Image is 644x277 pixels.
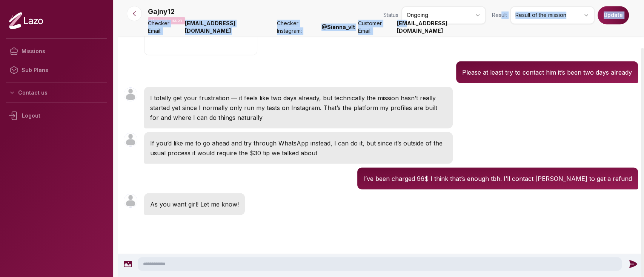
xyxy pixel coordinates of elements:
[321,23,355,31] strong: @ Sienna_vlt
[397,20,486,35] strong: [EMAIL_ADDRESS][DOMAIN_NAME]
[150,241,447,270] p: I totally get your frustration — it feels like two days already, but technically the mission hasn...
[148,20,182,35] span: Checker Email:
[462,215,632,225] p: Please at least try to contact him it’s been two days already
[148,6,175,17] p: Gajny12
[124,236,137,249] img: User avatar
[6,61,107,80] a: Sub Plans
[185,20,274,35] strong: [EMAIL_ADDRESS][DOMAIN_NAME]
[148,17,185,24] p: Ongoing mission
[383,11,398,19] span: Status
[358,20,394,35] span: Customer Email:
[6,42,107,61] a: Missions
[598,6,629,24] button: Update
[277,20,318,35] span: Checker Instagram:
[492,11,507,19] span: Result
[6,106,107,125] div: Logout
[6,86,107,99] button: Contact us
